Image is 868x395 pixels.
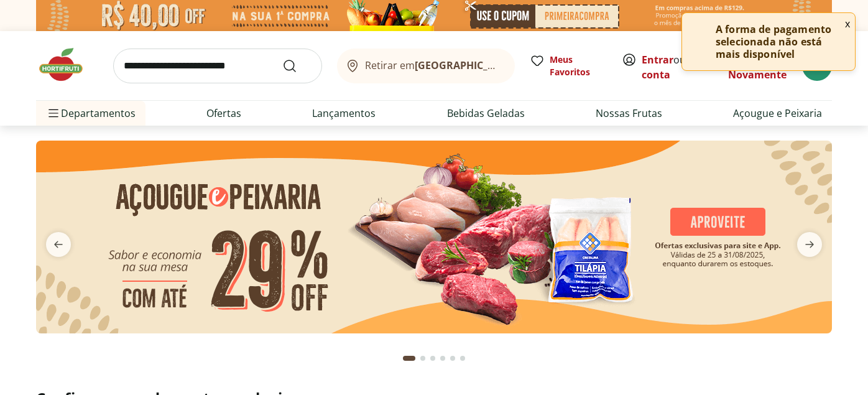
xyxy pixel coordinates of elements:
button: next [787,232,832,257]
p: A forma de pagamento selecionada não está mais disponível [716,23,845,60]
a: Ofertas [206,106,241,121]
a: Comprar Novamente [728,53,787,81]
a: Entrar [642,53,673,67]
button: Go to page 3 from fs-carousel [428,343,438,373]
a: Lançamentos [312,106,376,121]
span: 19 [820,60,829,72]
button: Go to page 5 from fs-carousel [448,343,458,373]
button: Current page from fs-carousel [400,343,418,373]
img: Hortifruti [36,46,98,83]
button: Go to page 6 from fs-carousel [458,343,468,373]
button: Fechar notificação [840,13,855,34]
span: Retirar em [365,60,502,71]
span: Meus Favoritos [550,53,607,78]
a: Bebidas Geladas [447,106,525,121]
button: Menu [46,98,61,128]
b: [GEOGRAPHIC_DATA]/[GEOGRAPHIC_DATA] [415,58,624,72]
a: Açougue e Peixaria [733,106,822,121]
input: search [113,49,322,83]
button: Go to page 2 from fs-carousel [418,343,428,373]
button: Retirar em[GEOGRAPHIC_DATA]/[GEOGRAPHIC_DATA] [337,49,515,83]
button: previous [36,232,81,257]
button: Go to page 4 from fs-carousel [438,343,448,373]
span: ou [642,52,697,82]
a: Criar conta [642,53,710,81]
button: Submit Search [282,58,312,73]
a: Meus Favoritos [530,53,607,78]
a: Nossas Frutas [596,106,662,121]
img: açougue [36,141,832,333]
span: Departamentos [46,98,136,128]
